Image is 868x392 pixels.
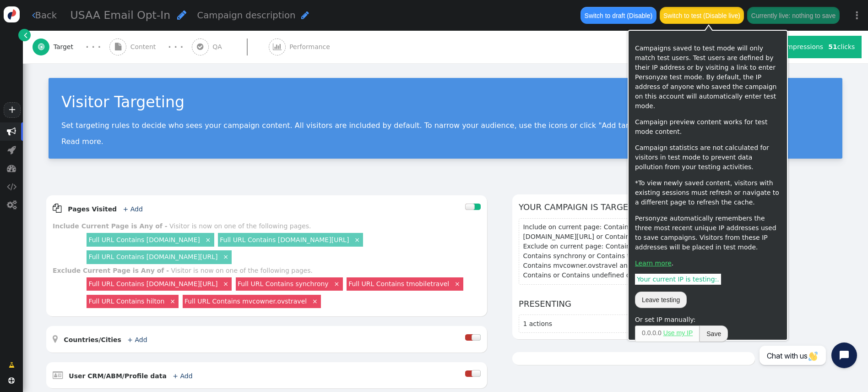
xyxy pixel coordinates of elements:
[652,329,656,337] span: 0
[64,336,121,343] b: Countries/Cities
[747,7,839,23] button: Currently live: nothing to save
[580,7,656,23] button: Switch to draft (Disable)
[635,214,781,252] p: Personyze automatically remembers the three most recent unique IP addresses used to save campaign...
[7,164,16,173] span: 
[828,43,855,50] span: clicks
[7,182,16,191] span: 
[238,280,329,287] a: Full URL Contains synchrony
[8,377,15,384] span: 
[828,43,837,50] b: 51
[171,267,313,274] div: Visitor is now on one of the following pages.
[9,360,15,370] span: 
[177,10,186,20] span: 
[32,11,35,20] span: 
[53,267,169,274] b: Exclude Current Page is Any of -
[184,298,307,305] a: Full URL Contains mvcowner.ovstravel
[53,222,168,230] b: Include Current Page is Any of -
[53,336,162,343] a:  Countries/Cities + Add
[53,334,58,343] span: 
[71,9,171,22] span: USAA Email Opt-In
[771,43,823,50] span: impressions
[38,43,44,50] span: 
[635,259,781,268] p: .
[127,336,147,343] a: + Add
[7,200,16,210] span: 
[635,315,781,325] div: Or set IP manually:
[197,10,296,21] span: Campaign description
[192,31,269,63] a:  QA
[53,204,62,213] span: 
[18,29,31,41] a: 
[33,31,109,63] a:  Target · · ·
[332,279,341,287] a: ×
[168,41,183,53] div: · · ·
[88,236,200,243] a: Full URL Contains [DOMAIN_NAME]
[663,329,693,337] a: Use my IP
[88,298,164,305] a: Full URL Contains hilton
[700,326,728,342] button: Save
[197,43,203,50] span: 
[168,297,177,305] a: ×
[635,178,781,207] p: *To view newly saved content, visitors with existing sessions must refresh or navigate to a diffe...
[658,329,662,337] span: 0
[32,9,57,22] a: Back
[88,253,217,260] a: Full URL Contains [DOMAIN_NAME][URL]
[269,31,351,63] a:  Performance
[647,329,651,337] span: 0
[453,279,461,287] a: ×
[311,297,319,305] a: ×
[173,372,192,380] a: + Add
[7,145,16,155] span: 
[519,298,749,310] h6: Presenting
[635,326,700,342] span: . . .
[24,30,27,40] span: 
[635,259,672,267] a: Learn more
[212,42,226,52] span: QA
[273,43,282,50] span: 
[53,372,207,380] a:  User CRM/ABM/Profile data + Add
[4,102,20,118] a: +
[109,31,192,63] a:  Content · · ·
[54,42,77,52] span: Target
[68,205,117,213] b: Pages Visited
[846,2,868,29] a: ⋮
[301,11,309,20] span: 
[289,42,334,52] span: Performance
[2,357,21,373] a: 
[635,117,781,137] p: Campaign preview content works for test mode content.
[53,205,157,213] a:  Pages Visited + Add
[4,6,20,22] img: logo-icon.svg
[61,91,830,114] div: Visitor Targeting
[204,235,212,243] a: ×
[660,7,744,23] button: Switch to test (Disable live)
[523,320,552,327] span: 1 actions
[519,218,749,285] section: Include on current page: Contains [DOMAIN_NAME] or Contains [DOMAIN_NAME][URL] or Contains [DOMAI...
[169,222,311,230] div: Visitor is now on one of the following pages.
[69,372,167,380] b: User CRM/ABM/Profile data
[635,143,781,172] p: Campaign statistics are not calculated for visitors in test mode to prevent data pollution from y...
[220,236,349,243] a: Full URL Contains [DOMAIN_NAME][URL]
[86,41,101,53] div: · · ·
[115,43,121,50] span: 
[635,292,687,308] button: Leave testing
[642,329,646,337] span: 0
[130,42,160,52] span: Content
[61,121,830,130] p: Set targeting rules to decide who sees your campaign content. All visitors are included by defaul...
[353,235,361,243] a: ×
[348,280,449,287] a: Full URL Contains tmobiletravel
[222,279,230,287] a: ×
[7,127,16,136] span: 
[635,44,781,111] p: Campaigns saved to test mode will only match test users. Test users are defined by their IP addre...
[123,205,143,213] a: + Add
[222,252,230,260] a: ×
[519,201,749,213] h6: Your campaign is targeting
[61,137,103,146] a: Read more.
[88,280,217,287] a: Full URL Contains [DOMAIN_NAME][URL]
[635,274,721,285] span: Your current IP is testing: .
[53,370,63,380] span: 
